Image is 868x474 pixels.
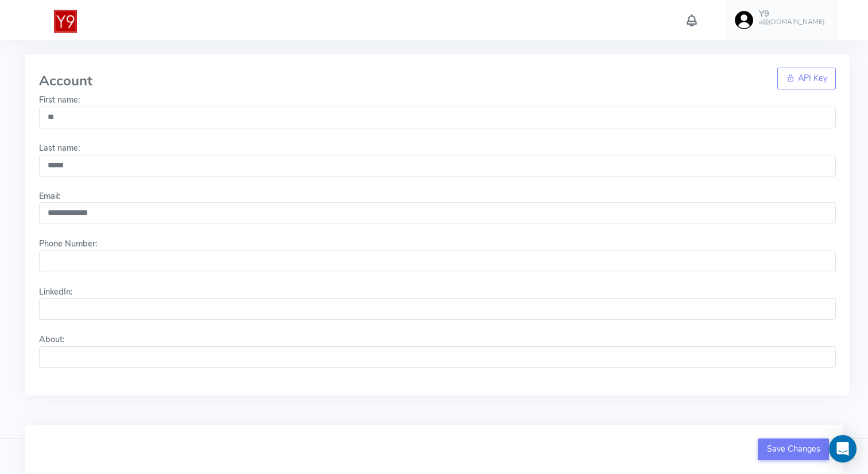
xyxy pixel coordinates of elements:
[39,94,80,107] label: First name:
[39,334,64,346] label: About:
[758,438,829,460] button: Save Changes
[39,142,80,155] label: Last name:
[777,68,836,89] a: API Key
[759,9,825,19] h5: Y9
[39,73,836,88] h3: Account
[735,11,753,29] img: user-image
[39,190,60,203] label: Email:
[39,238,97,250] label: Phone Number:
[798,72,827,84] span: API Key
[39,286,72,299] label: LinkedIn:
[759,18,825,26] h6: a@[DOMAIN_NAME]
[829,435,857,463] div: Open Intercom Messenger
